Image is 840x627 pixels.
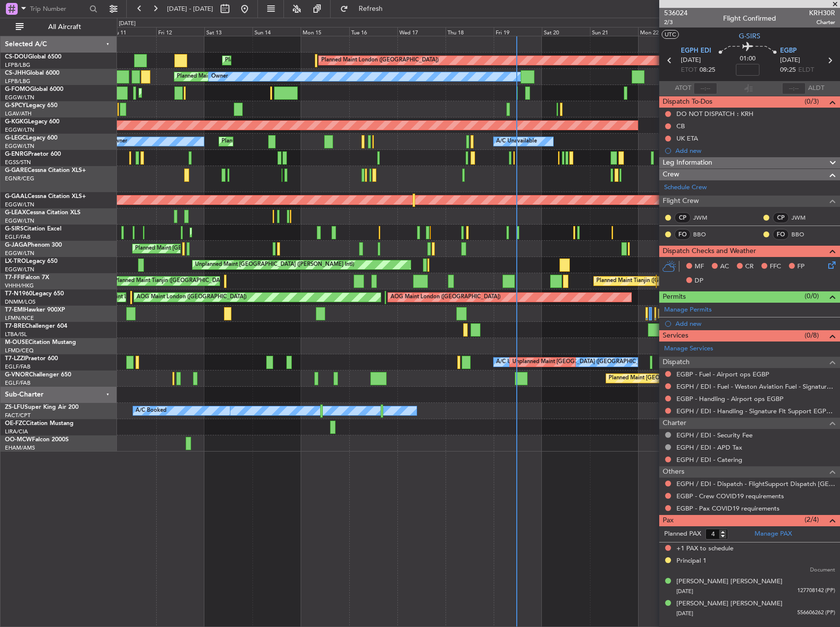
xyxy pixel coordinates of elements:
[723,13,776,24] div: Flight Confirmed
[5,78,30,85] a: LFPB/LBG
[5,168,28,173] span: G-GARE
[664,529,701,539] label: Planned PAX
[114,274,229,288] div: Planned Maint Tianjin ([GEOGRAPHIC_DATA])
[5,291,32,297] span: T7-N1960
[663,157,712,169] span: Leg Information
[745,262,754,272] span: CR
[137,290,247,305] div: AOG Maint London ([GEOGRAPHIC_DATA])
[663,330,688,342] span: Services
[770,262,781,272] span: FFC
[693,213,715,222] a: JWM
[222,134,376,149] div: Planned Maint [GEOGRAPHIC_DATA] ([GEOGRAPHIC_DATA])
[350,5,392,12] span: Refresh
[797,609,835,617] span: 556606262 (PP)
[676,544,733,554] span: +1 PAX to schedule
[805,514,819,525] span: (2/4)
[676,599,783,609] div: [PERSON_NAME] [PERSON_NAME]
[5,291,64,297] a: T7-N1960Legacy 650
[695,276,703,286] span: DP
[609,371,763,386] div: Planned Maint [GEOGRAPHIC_DATA] ([GEOGRAPHIC_DATA])
[791,213,813,222] a: JWM
[5,194,28,199] span: G-GAAL
[596,274,711,288] div: Planned Maint Tianjin ([GEOGRAPHIC_DATA])
[676,492,784,500] a: EGBP - Crew COVID19 requirements
[5,428,28,435] a: LIRA/CIA
[740,54,756,64] span: 01:00
[675,146,835,155] div: Add new
[512,355,674,370] div: Unplanned Maint [GEOGRAPHIC_DATA] ([GEOGRAPHIC_DATA])
[5,119,28,125] span: G-KGKG
[5,444,35,452] a: EHAM/AMS
[496,134,537,149] div: A/C Unavailable
[676,407,835,415] a: EGPH / EDI - Handling - Signature Flt Support EGPH / EDI
[5,54,61,60] a: CS-DOUGlobal 6500
[301,27,349,36] div: Mon 15
[663,515,673,526] span: Pax
[5,314,34,322] a: LFMN/NCE
[5,379,30,387] a: EGLF/FAB
[496,355,656,370] div: A/C Unavailable [GEOGRAPHIC_DATA] ([GEOGRAPHIC_DATA])
[664,305,712,315] a: Manage Permits
[664,183,707,193] a: Schedule Crew
[798,65,814,75] span: ELDT
[494,27,542,36] div: Fri 19
[681,65,697,75] span: ETOT
[676,431,753,439] a: EGPH / EDI - Security Fee
[542,27,590,36] div: Sat 20
[135,241,290,256] div: Planned Maint [GEOGRAPHIC_DATA] ([GEOGRAPHIC_DATA])
[5,437,32,443] span: OO-MCW
[674,229,691,240] div: FO
[676,456,742,464] a: EGPH / EDI - Catering
[5,142,34,150] a: EGGW/LTN
[676,122,685,130] div: CB
[321,53,439,68] div: Planned Maint London ([GEOGRAPHIC_DATA])
[5,103,57,109] a: G-SPCYLegacy 650
[755,529,792,539] a: Manage PAX
[195,257,354,272] div: Unplanned Maint [GEOGRAPHIC_DATA] ([PERSON_NAME] Intl)
[638,27,686,36] div: Mon 22
[177,69,332,84] div: Planned Maint [GEOGRAPHIC_DATA] ([GEOGRAPHIC_DATA])
[780,65,796,75] span: 09:25
[5,94,34,101] a: EGGW/LTN
[5,372,29,378] span: G-VNOR
[676,610,693,617] span: [DATE]
[391,290,501,305] div: AOG Maint London ([GEOGRAPHIC_DATA])
[693,230,715,239] a: BBO
[676,577,783,587] div: [PERSON_NAME] [PERSON_NAME]
[5,356,58,362] a: T7-LZZIPraetor 600
[676,370,769,378] a: EGBP - Fuel - Airport ops EGBP
[5,242,62,248] a: G-JAGAPhenom 300
[681,56,701,65] span: [DATE]
[211,69,228,84] div: Owner
[805,330,819,341] span: (0/8)
[11,19,107,35] button: All Aircraft
[5,135,26,141] span: G-LEGC
[664,344,713,354] a: Manage Services
[5,275,22,281] span: T7-FFI
[664,8,688,18] span: 536024
[739,31,760,41] span: G-SIRS
[5,421,26,427] span: OE-FZC
[5,210,26,216] span: G-LEAX
[5,282,34,289] a: VHHH/HKG
[156,27,204,36] div: Fri 12
[773,212,789,223] div: CP
[797,262,805,272] span: FP
[5,331,27,338] a: LTBA/ISL
[5,86,63,92] a: G-FOMOGlobal 6000
[5,70,59,76] a: CS-JHHGlobal 6000
[167,4,213,13] span: [DATE] - [DATE]
[797,587,835,595] span: 127708142 (PP)
[808,84,824,93] span: ALDT
[676,382,835,391] a: EGPH / EDI - Fuel - Weston Aviation Fuel - Signature - EGPH / EDI
[446,27,494,36] div: Thu 18
[805,96,819,107] span: (0/3)
[676,395,784,403] a: EGBP - Handling - Airport ops EGBP
[5,151,61,157] a: G-ENRGPraetor 600
[397,27,446,36] div: Wed 17
[674,212,691,223] div: CP
[676,480,835,488] a: EGPH / EDI - Dispatch - FlightSupport Dispatch [GEOGRAPHIC_DATA]
[204,27,252,36] div: Sat 13
[5,340,76,345] a: M-OUSECitation Mustang
[5,340,28,345] span: M-OUSE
